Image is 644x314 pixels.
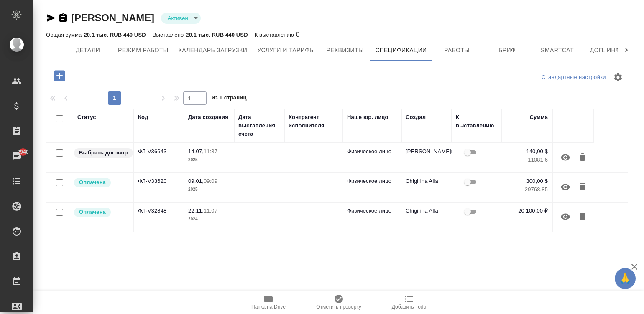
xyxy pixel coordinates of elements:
[79,178,106,187] p: Оплачена
[212,93,247,105] span: из 1 страниц
[615,268,636,289] button: 🙏
[188,113,228,122] div: Дата создания
[46,13,56,23] button: Скопировать ссылку для ЯМессенджера
[575,207,590,227] button: Удалить
[255,30,300,40] div: 0
[12,148,33,156] span: 2940
[506,156,548,164] p: 11081.6
[456,113,498,130] div: К выставлению
[134,143,184,172] td: ФЛ-V36643
[188,208,204,214] p: 22.11,
[48,67,71,84] button: Добавить оплату
[77,113,96,122] div: Статус
[134,173,184,202] td: ФЛ-V33620
[347,113,388,122] div: Наше юр. лицо
[204,178,217,184] p: 09:09
[138,113,148,122] div: Код
[347,177,397,185] p: Физическое лицо
[134,203,184,232] td: ФЛ-V32848
[84,32,123,38] p: 20.1 тыс. RUB
[608,67,628,87] span: Настроить таблицу
[506,207,548,215] p: 20 100,00 ₽
[401,203,452,232] td: Chigirina Alla
[588,45,628,56] span: Доп. инфо
[79,149,128,157] p: Выбрать договор
[316,304,361,310] span: Отметить проверку
[188,178,204,184] p: 09.01,
[188,215,230,223] p: 2024
[233,291,304,314] button: Папка на Drive
[238,113,280,138] div: Дата выставления счета
[618,270,632,287] span: 🙏
[71,12,154,23] a: [PERSON_NAME]
[186,32,225,38] p: 20.1 тыс. RUB
[555,207,575,227] button: Скрыть от исполнителя
[347,147,397,156] p: Физическое лицо
[188,148,204,154] p: 14.07,
[437,45,477,56] span: Работы
[530,113,548,122] div: Сумма
[555,147,575,167] button: Скрыть от исполнителя
[375,45,427,56] span: Спецификации
[123,32,146,38] p: 440 USD
[347,207,397,215] p: Физическое лицо
[68,45,108,56] span: Детали
[257,45,315,56] span: Услуги и тарифы
[188,156,230,164] p: 2025
[251,304,286,310] span: Папка на Drive
[179,45,248,56] span: Календарь загрузки
[165,15,191,22] button: Активен
[401,143,452,172] td: [PERSON_NAME]malinina
[506,185,548,194] p: 29768.85
[555,177,575,197] button: Скрыть от исполнителя
[374,291,444,314] button: Добавить Todo
[487,45,527,56] span: Бриф
[506,147,548,156] p: 140,00 $
[506,177,548,185] p: 300,00 $
[46,32,84,38] p: Общая сумма
[289,113,339,130] div: Контрагент исполнителя
[58,13,68,23] button: Скопировать ссылку
[255,32,296,38] p: К выставлению
[575,177,590,197] button: Удалить
[537,45,578,56] span: Smartcat
[2,146,31,167] a: 2940
[225,32,248,38] p: 440 USD
[161,13,201,24] div: Активен
[204,148,217,154] p: 11:37
[575,147,590,167] button: Удалить
[406,113,426,122] div: Создал
[118,45,169,56] span: Режим работы
[79,208,106,216] p: Оплачена
[188,185,230,194] p: 2025
[539,71,608,84] div: split button
[304,291,374,314] button: Отметить проверку
[204,208,217,214] p: 11:07
[153,32,186,38] p: Выставлено
[401,173,452,202] td: Chigirina Alla
[392,304,426,310] span: Добавить Todo
[325,45,365,56] span: Реквизиты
